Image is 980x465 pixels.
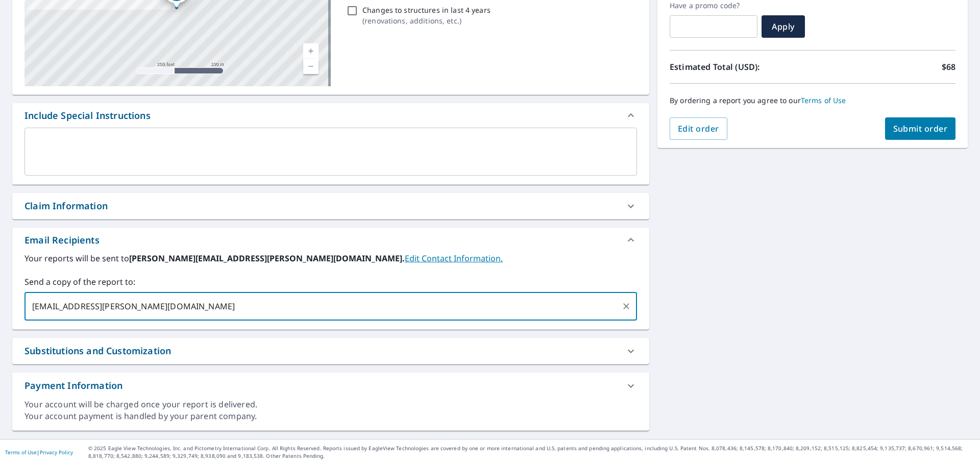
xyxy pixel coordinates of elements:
span: Apply [770,21,797,32]
button: Clear [619,299,633,313]
a: Terms of Use [801,95,846,105]
div: Email Recipients [12,228,649,252]
label: Send a copy of the report to: [24,276,637,288]
p: $68 [942,61,955,73]
p: ( renovations, additions, etc. ) [362,15,491,26]
span: Submit order [893,123,948,134]
div: Include Special Instructions [12,103,649,128]
label: Have a promo code? [670,1,757,10]
div: Substitutions and Customization [12,338,649,364]
label: Your reports will be sent to [24,252,637,264]
button: Apply [762,15,805,38]
div: Claim Information [24,199,108,213]
div: Payment Information [12,373,649,399]
p: Changes to structures in last 4 years [362,5,491,15]
span: Edit order [678,123,719,134]
p: | [5,449,73,455]
div: Claim Information [12,193,649,219]
a: Current Level 17, Zoom In [303,43,318,59]
div: Email Recipients [24,233,100,247]
a: Privacy Policy [40,449,73,456]
button: Submit order [885,117,956,140]
div: Substitutions and Customization [24,344,171,358]
div: Include Special Instructions [24,109,151,123]
p: By ordering a report you agree to our [670,96,955,105]
div: Payment Information [24,379,122,393]
div: Your account payment is handled by your parent company. [24,410,637,422]
div: Your account will be charged once your report is delivered. [24,399,637,410]
button: Edit order [670,117,727,140]
p: Estimated Total (USD): [670,61,813,73]
a: Terms of Use [5,449,37,456]
p: © 2025 Eagle View Technologies, Inc. and Pictometry International Corp. All Rights Reserved. Repo... [88,445,975,460]
b: [PERSON_NAME][EMAIL_ADDRESS][PERSON_NAME][DOMAIN_NAME]. [129,253,405,264]
a: EditContactInfo [405,253,503,264]
a: Current Level 17, Zoom Out [303,59,318,74]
